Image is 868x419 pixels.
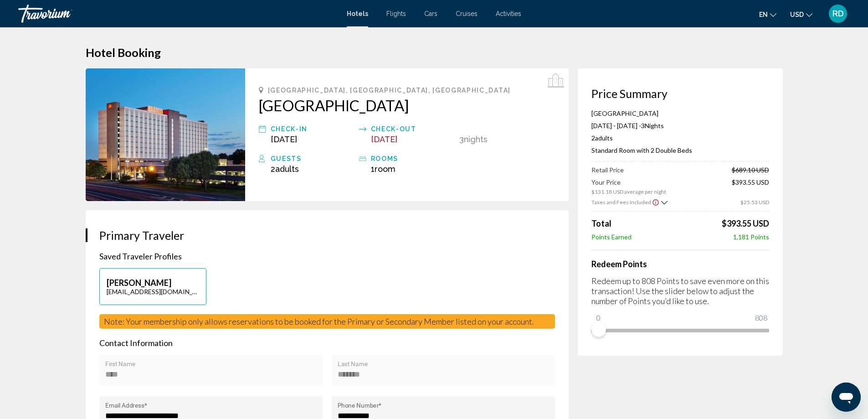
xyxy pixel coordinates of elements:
span: Nights [645,122,664,129]
h4: Redeem Points [591,259,769,269]
span: Taxes and Fees Included [591,199,651,206]
h1: Hotel Booking [86,46,783,59]
span: 808 [754,312,769,323]
a: Cruises [456,10,478,17]
button: [PERSON_NAME][EMAIL_ADDRESS][DOMAIN_NAME] [99,268,206,305]
span: 2 [591,134,613,142]
span: Points Earned [591,233,632,241]
span: $131.18 USD average per night [591,188,666,195]
span: Note: Your membership only allows reservations to be booked for the Primary or Secondary Member l... [104,316,534,326]
p: [GEOGRAPHIC_DATA] [591,109,769,117]
a: Flights [386,10,406,17]
a: [GEOGRAPHIC_DATA] [259,96,555,114]
span: 3 [459,134,464,144]
button: User Menu [826,4,850,23]
span: 1 [371,164,395,174]
span: $393.55 USD [732,178,769,195]
p: Redeem up to 808 Points to save even more on this transaction! Use the slider below to adjust the... [591,276,769,306]
button: Show Taxes and Fees breakdown [591,197,668,207]
a: Activities [496,10,521,17]
div: Check-out [371,124,455,134]
span: [DATE] [271,134,297,144]
p: [PERSON_NAME] [107,278,199,288]
p: [DATE] - [DATE] - [591,122,769,129]
span: Nights [464,134,488,144]
p: Contact Information [99,338,555,348]
h3: Primary Traveler [99,228,555,242]
div: Check-in [271,124,354,134]
span: Total [591,218,611,228]
a: Travorium [18,5,338,23]
span: 3 [641,122,645,129]
span: 0 [595,312,602,323]
span: 1,181 Points [733,233,769,241]
span: Your Price [591,178,666,186]
span: $689.10 USD [732,166,769,174]
span: [DATE] [371,134,397,144]
span: $25.53 USD [740,199,769,206]
span: [GEOGRAPHIC_DATA], [GEOGRAPHIC_DATA], [GEOGRAPHIC_DATA] [268,87,511,94]
span: USD [790,11,804,18]
iframe: Botón para iniciar la ventana de mensajería [832,383,861,412]
a: Hotels [347,10,368,17]
span: Adults [595,134,613,142]
p: [EMAIL_ADDRESS][DOMAIN_NAME] [107,288,199,295]
button: Change language [759,8,776,21]
p: Standard Room with 2 Double Beds [591,146,769,154]
div: Guests [271,153,354,164]
span: Room [375,164,395,174]
span: Retail Price [591,166,624,174]
span: 2 [271,164,299,174]
button: Show Taxes and Fees disclaimer [652,198,659,206]
h3: Price Summary [591,87,769,100]
span: $393.55 USD [722,218,769,228]
div: rooms [371,153,455,164]
span: en [759,11,768,18]
a: Cars [424,10,437,17]
p: Saved Traveler Profiles [99,251,555,261]
button: Change currency [790,8,812,21]
span: RD [832,9,844,18]
span: Adults [275,164,299,174]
